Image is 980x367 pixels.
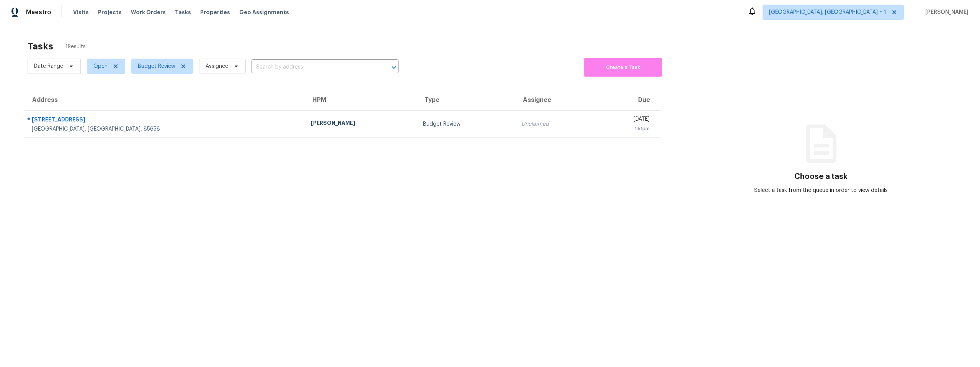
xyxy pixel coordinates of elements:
[594,89,661,111] th: Due
[65,43,86,51] span: 1 Results
[748,187,895,194] div: Select a task from the queue in order to view details
[794,173,848,180] h3: Choose a task
[98,8,122,16] span: Projects
[93,62,108,70] span: Open
[138,62,175,70] span: Budget Review
[34,62,63,70] span: Date Range
[588,63,658,72] span: Create a Task
[26,8,51,16] span: Maestro
[922,8,969,16] span: [PERSON_NAME]
[311,119,411,129] div: [PERSON_NAME]
[32,116,299,125] div: [STREET_ADDRESS]
[131,8,166,16] span: Work Orders
[417,89,515,111] th: Type
[239,8,289,16] span: Geo Assignments
[305,89,417,111] th: HPM
[32,125,299,133] div: [GEOGRAPHIC_DATA], [GEOGRAPHIC_DATA], 85658
[206,62,228,70] span: Assignee
[600,115,650,125] div: [DATE]
[389,62,399,73] button: Open
[521,120,588,128] div: Unclaimed
[175,10,191,15] span: Tasks
[200,8,230,16] span: Properties
[515,89,594,111] th: Assignee
[584,58,662,77] button: Create a Task
[600,125,650,133] div: 1:51pm
[252,61,377,73] input: Search by address
[24,89,305,111] th: Address
[28,43,53,50] h2: Tasks
[73,8,89,16] span: Visits
[423,120,509,128] div: Budget Review
[769,8,886,16] span: [GEOGRAPHIC_DATA], [GEOGRAPHIC_DATA] + 1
